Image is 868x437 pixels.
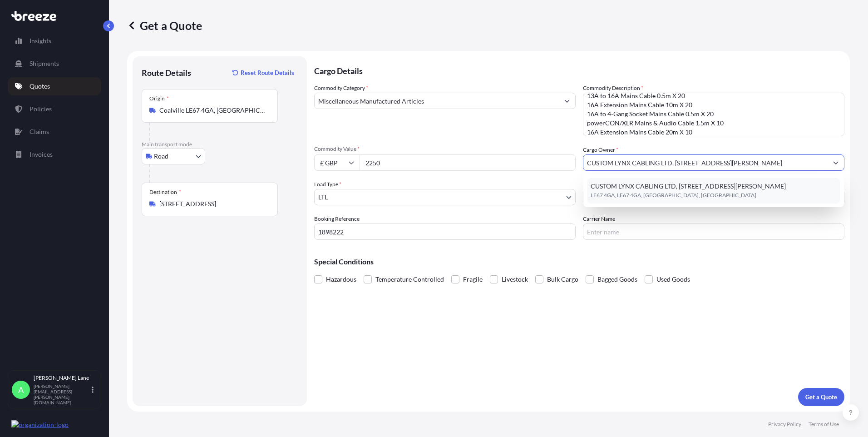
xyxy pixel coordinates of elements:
p: Get a Quote [805,392,837,402]
span: Bulk Cargo [547,273,578,286]
p: Special Conditions [314,258,844,265]
span: LE67 4GA, LE67 4GA, [GEOGRAPHIC_DATA], [GEOGRAPHIC_DATA] [591,191,756,200]
p: Main transport mode [142,141,298,148]
input: Type amount [360,154,576,171]
label: Cargo Owner [583,145,618,154]
p: Cargo Details [314,56,844,84]
button: Reset Route Details [228,65,298,80]
a: Privacy Policy [768,421,801,428]
a: Shipments [8,55,101,73]
span: LTL [318,193,328,202]
p: Policies [30,104,52,114]
label: Carrier Name [583,214,615,223]
p: Get a Quote [127,18,202,33]
a: Insights [8,32,101,50]
span: Temperature Controlled [375,273,444,286]
p: Shipments [30,59,59,68]
p: Claims [30,127,49,136]
span: A [18,385,24,394]
a: Terms of Use [809,421,839,428]
input: Full name [583,154,828,171]
span: Fragile [463,273,483,286]
img: organization-logo [11,420,69,429]
span: Bagged Goods [597,273,637,286]
button: Get a Quote [798,388,844,406]
p: [PERSON_NAME] Lane [34,374,90,382]
span: Used Goods [656,273,690,286]
a: Quotes [8,77,101,95]
button: LTL [314,189,576,205]
span: Commodity Value [314,145,576,153]
input: Select a commodity type [315,93,559,109]
p: Insights [30,36,51,45]
a: Invoices [8,145,101,164]
a: Claims [8,123,101,141]
button: Show suggestions [828,154,844,171]
span: Hazardous [326,273,356,286]
p: Reset Route Details [241,68,294,77]
p: Quotes [30,82,50,91]
label: Commodity Description [583,84,643,93]
span: Livestock [502,273,528,286]
label: Commodity Category [314,84,368,93]
div: Destination [149,189,181,196]
span: Freight Cost [583,180,844,187]
button: Select transport [142,148,205,164]
p: Invoices [30,150,53,159]
button: Show suggestions [559,93,575,109]
span: Load Type [314,180,341,189]
input: Destination [159,199,266,209]
label: Booking Reference [314,214,360,223]
div: Suggestions [587,178,840,204]
input: Enter name [583,223,844,240]
span: CUSTOM LYNX CABLING LTD, [STREET_ADDRESS][PERSON_NAME] [591,182,786,191]
div: Origin [149,95,169,102]
input: Origin [159,106,266,115]
a: Policies [8,100,101,118]
p: [PERSON_NAME][EMAIL_ADDRESS][PERSON_NAME][DOMAIN_NAME] [34,383,90,405]
p: Route Details [142,67,191,78]
span: Road [154,152,168,161]
input: Your internal reference [314,223,576,240]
